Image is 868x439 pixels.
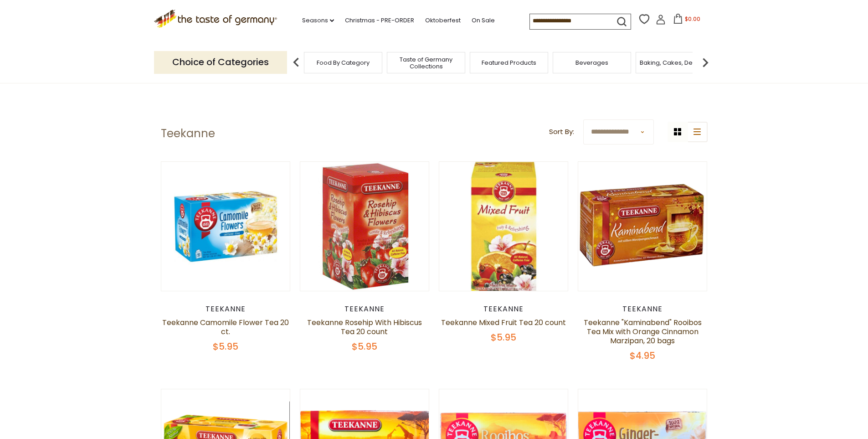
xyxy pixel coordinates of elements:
img: previous arrow [287,53,305,72]
img: Teekanne [300,162,429,291]
img: next arrow [696,53,714,72]
a: Taste of Germany Collections [390,56,462,70]
h1: Teekanne [161,127,215,140]
div: Teekanne [161,305,291,314]
span: $5.95 [491,331,516,344]
span: $4.95 [630,349,655,362]
img: Teekanne [161,162,290,291]
span: $5.95 [213,340,238,353]
div: Teekanne [578,305,708,314]
a: Teekanne Camomile Flower Tea 20 ct. [162,317,289,337]
a: Beverages [575,59,608,66]
p: Choice of Categories [154,51,287,73]
a: Teekanne Rosehip With Hibiscus Tea 20 count [307,317,422,337]
a: Food By Category [317,59,370,66]
a: Teekanne "Kaminabend" Rooibos Tea Mix with Orange Cinnamon Marzipan, 20 bags [584,317,702,346]
span: $5.95 [352,340,377,353]
label: Sort By: [549,126,574,138]
a: Christmas - PRE-ORDER [345,15,414,26]
img: Teekanne [439,162,568,291]
div: Teekanne [439,305,569,314]
a: Seasons [302,15,334,26]
a: Baking, Cakes, Desserts [640,59,710,66]
a: Teekanne Mixed Fruit Tea 20 count [441,317,566,328]
span: $0.00 [685,15,700,23]
img: Teekanne [578,162,707,291]
div: Teekanne [300,305,430,314]
a: On Sale [472,15,495,26]
a: Featured Products [482,59,536,66]
a: Oktoberfest [425,15,461,26]
button: $0.00 [668,14,706,27]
